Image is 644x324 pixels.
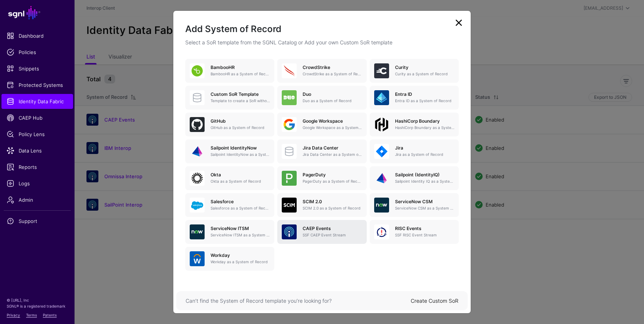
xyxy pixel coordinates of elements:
h5: PagerDuty [303,172,362,177]
img: svg+xml;base64,PHN2ZyB3aWR0aD0iNjQiIGhlaWdodD0iNjQiIHZpZXdCb3g9IjAgMCA2NCA2NCIgZmlsbD0ibm9uZSIgeG... [190,198,205,213]
p: Okta as a System of Record [211,179,270,184]
p: GitHub as a System of Record [211,125,270,130]
h5: Entra ID [395,92,454,97]
img: svg+xml;base64,PHN2ZyB3aWR0aD0iNjQiIGhlaWdodD0iNjQiIHZpZXdCb3g9IjAgMCA2NCA2NCIgZmlsbD0ibm9uZSIgeG... [190,171,205,186]
p: Salesforce as a System of Record [211,205,270,211]
a: ServiceNow CSMServiceNow CSM as a System of Record [370,193,459,217]
img: svg+xml;base64,PHN2ZyB3aWR0aD0iNjQiIGhlaWdodD0iNjQiIHZpZXdCb3g9IjAgMCA2NCA2NCIgZmlsbD0ibm9uZSIgeG... [282,171,297,186]
a: Entra IDEntra ID as a System of Record [370,86,459,110]
h5: Jira [395,145,454,151]
img: svg+xml;base64,PHN2ZyB3aWR0aD0iNjQiIGhlaWdodD0iNjQiIHZpZXdCb3g9IjAgMCA2NCA2NCIgZmlsbD0ibm9uZSIgeG... [282,90,297,105]
a: BambooHRBambooHR as a System of Record [185,59,274,83]
h5: ServiceNow ITSM [211,226,270,231]
p: Duo as a System of Record [303,98,362,104]
img: svg+xml;base64,PHN2ZyB3aWR0aD0iNjQiIGhlaWdodD0iNjQiIHZpZXdCb3g9IjAgMCA2NCA2NCIgZmlsbD0ibm9uZSIgeG... [190,144,205,159]
h5: Salesforce [211,199,270,204]
p: CrowdStrike as a System of Record [303,71,362,77]
img: svg+xml;base64,PHN2ZyB3aWR0aD0iNjQiIGhlaWdodD0iNjQiIHZpZXdCb3g9IjAgMCA2NCA2NCIgZmlsbD0ibm9uZSIgeG... [190,251,205,266]
img: svg+xml;base64,PHN2ZyB3aWR0aD0iNjQiIGhlaWdodD0iNjQiIHZpZXdCb3g9IjAgMCA2NCA2NCIgZmlsbD0ibm9uZSIgeG... [374,90,389,105]
p: ServiceNow ITSM as a System of Record [211,232,270,238]
a: SCIM 2.0SCIM 2.0 as a System of Record [277,193,366,217]
p: Sailpoint Identity IQ as a System of Record [395,179,454,184]
a: GitHubGitHub as a System of Record [185,113,274,136]
a: Jira Data CenterJira Data Center as a System of Record [277,139,366,163]
a: Google WorkspaceGoogle Workspace as a System of Record [277,113,366,136]
h5: Google Workspace [303,119,362,124]
p: Workday as a System of Record [211,259,270,265]
a: CrowdStrikeCrowdStrike as a System of Record [277,59,366,83]
p: HashiCorp Boundary as a System of Record [395,125,454,130]
a: OktaOkta as a System of Record [185,166,274,190]
div: Can’t find the System of Record template you’re looking for? [186,297,411,305]
p: PagerDuty as a System of Record [303,179,362,184]
img: svg+xml;base64,PHN2ZyB3aWR0aD0iNjQiIGhlaWdodD0iNjQiIHZpZXdCb3g9IjAgMCA2NCA2NCIgZmlsbD0ibm9uZSIgeG... [374,171,389,186]
p: SSF RISC Event Stream [395,232,454,238]
img: svg+xml;base64,PHN2ZyB3aWR0aD0iNjQiIGhlaWdodD0iNjQiIHZpZXdCb3g9IjAgMCA2NCA2NCIgZmlsbD0ibm9uZSIgeG... [282,224,297,239]
img: svg+xml;base64,PHN2ZyB3aWR0aD0iNjQiIGhlaWdodD0iNjQiIHZpZXdCb3g9IjAgMCA2NCA2NCIgZmlsbD0ibm9uZSIgeG... [282,117,297,132]
img: svg+xml;base64,PHN2ZyB3aWR0aD0iNjQiIGhlaWdodD0iNjQiIHZpZXdCb3g9IjAgMCA2NCA2NCIgZmlsbD0ibm9uZSIgeG... [190,117,205,132]
a: DuoDuo as a System of Record [277,86,366,110]
a: SalesforceSalesforce as a System of Record [185,193,274,217]
p: ServiceNow CSM as a System of Record [395,205,454,211]
img: svg+xml;base64,PHN2ZyB3aWR0aD0iNjQiIGhlaWdodD0iNjQiIHZpZXdCb3g9IjAgMCA2NCA2NCIgZmlsbD0ibm9uZSIgeG... [374,144,389,159]
img: svg+xml;base64,PHN2ZyB3aWR0aD0iNjQiIGhlaWdodD0iNjQiIHZpZXdCb3g9IjAgMCA2NCA2NCIgZmlsbD0ibm9uZSIgeG... [374,198,389,213]
p: Curity as a System of Record [395,71,454,77]
a: RISC EventsSSF RISC Event Stream [370,220,459,244]
a: CurityCurity as a System of Record [370,59,459,83]
a: Create Custom SoR [411,298,458,304]
a: HashiCorp BoundaryHashiCorp Boundary as a System of Record [370,113,459,136]
h5: GitHub [211,119,270,124]
img: svg+xml;base64,PHN2ZyB4bWxucz0iaHR0cDovL3d3dy53My5vcmcvMjAwMC9zdmciIHdpZHRoPSIxMDBweCIgaGVpZ2h0PS... [374,117,389,132]
img: svg+xml;base64,PHN2ZyB3aWR0aD0iNjQiIGhlaWdodD0iNjQiIHZpZXdCb3g9IjAgMCA2NCA2NCIgZmlsbD0ibm9uZSIgeG... [374,224,389,239]
h5: Custom SoR Template [211,92,270,97]
a: CAEP EventsSSF CAEP Event Stream [277,220,366,244]
h5: SCIM 2.0 [303,199,362,204]
h5: BambooHR [211,65,270,70]
p: Select a SoR template from the SGNL Catalog or Add your own Custom SoR template [185,38,459,46]
h5: CAEP Events [303,226,362,231]
p: Template to create a SoR without any entities, attributes or relationships. Once created, you can... [211,98,270,104]
h5: Duo [303,92,362,97]
p: Google Workspace as a System of Record [303,125,362,130]
a: Custom SoR TemplateTemplate to create a SoR without any entities, attributes or relationships. On... [185,86,274,110]
img: svg+xml;base64,PHN2ZyB3aWR0aD0iNjQiIGhlaWdodD0iNjQiIHZpZXdCb3g9IjAgMCA2NCA2NCIgZmlsbD0ibm9uZSIgeG... [190,224,205,239]
a: Sailpoint (IdentityIQ)Sailpoint Identity IQ as a System of Record [370,166,459,190]
h5: RISC Events [395,226,454,231]
h5: Okta [211,172,270,177]
p: Jira Data Center as a System of Record [303,152,362,157]
h5: HashiCorp Boundary [395,119,454,124]
p: SSF CAEP Event Stream [303,232,362,238]
h5: CrowdStrike [303,65,362,70]
p: BambooHR as a System of Record [211,71,270,77]
a: ServiceNow ITSMServiceNow ITSM as a System of Record [185,220,274,244]
a: WorkdayWorkday as a System of Record [185,247,274,271]
h5: Curity [395,65,454,70]
p: SCIM 2.0 as a System of Record [303,205,362,211]
a: PagerDutyPagerDuty as a System of Record [277,166,366,190]
h5: Workday [211,253,270,258]
p: Jira as a System of Record [395,152,454,157]
img: svg+xml;base64,PHN2ZyB3aWR0aD0iNjQiIGhlaWdodD0iNjQiIHZpZXdCb3g9IjAgMCA2NCA2NCIgZmlsbD0ibm9uZSIgeG... [374,63,389,78]
a: JiraJira as a System of Record [370,139,459,163]
p: Entra ID as a System of Record [395,98,454,104]
img: svg+xml;base64,PHN2ZyB3aWR0aD0iNjQiIGhlaWdodD0iNjQiIHZpZXdCb3g9IjAgMCA2NCA2NCIgZmlsbD0ibm9uZSIgeG... [282,198,297,213]
img: svg+xml;base64,PHN2ZyB3aWR0aD0iNjQiIGhlaWdodD0iNjQiIHZpZXdCb3g9IjAgMCA2NCA2NCIgZmlsbD0ibm9uZSIgeG... [190,63,205,78]
img: svg+xml;base64,PHN2ZyB3aWR0aD0iNjQiIGhlaWdodD0iNjQiIHZpZXdCb3g9IjAgMCA2NCA2NCIgZmlsbD0ibm9uZSIgeG... [282,63,297,78]
h5: Jira Data Center [303,145,362,151]
h5: Sailpoint IdentityNow [211,145,270,151]
h5: Sailpoint (IdentityIQ) [395,172,454,177]
h2: Add System of Record [185,23,459,35]
p: Sailpoint IdentityNow as a System of Record [211,152,270,157]
a: Sailpoint IdentityNowSailpoint IdentityNow as a System of Record [185,139,274,163]
h5: ServiceNow CSM [395,199,454,204]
